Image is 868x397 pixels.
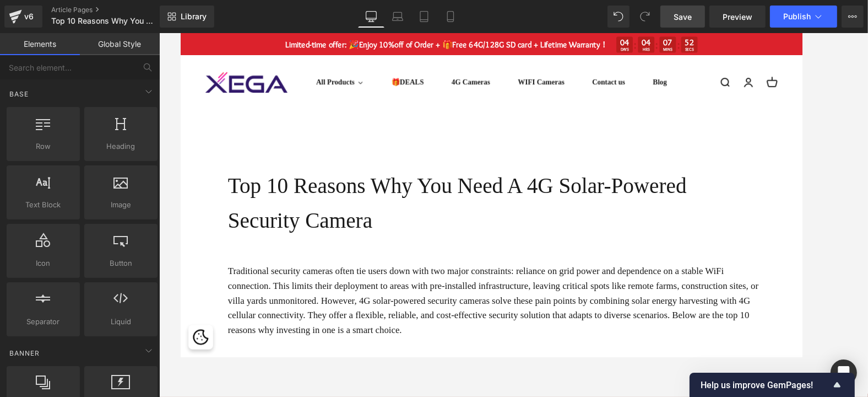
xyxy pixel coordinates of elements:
a: WIFI Cameras [353,47,420,58]
span: Image [88,199,154,211]
button: Cookie policy [12,316,31,336]
button: Publish [770,6,837,28]
span: 4G Cameras [290,47,332,58]
div: Cookie policy [8,313,35,339]
a: New Library [160,6,214,28]
a: Preview [709,6,766,28]
span: Icon [10,257,77,269]
img: Cookie policy [13,318,30,334]
h1: Top 10 Reasons Why You Need A 4G Solar-Powered Security Camera [51,146,622,219]
a: 🎁DEALS [218,47,269,58]
span: 🎁DEALS [226,47,261,58]
span: Top 10 Reasons Why You Need A 4G Solar-Powered Security Camera [51,17,157,25]
span: Banner [8,348,41,358]
span: Library [181,12,207,22]
button: More [842,6,864,28]
a: Contact us [433,47,485,58]
a: Article Pages [51,6,178,14]
span: Base [8,89,30,99]
span: Help us improve GemPages! [701,380,831,390]
span: Button [88,257,154,269]
span: Liquid [88,316,154,328]
a: Laptop [384,6,411,28]
p: Traditional security cameras often tie users down with two major constraints: reliance on grid po... [51,247,622,326]
span: Save [674,11,692,23]
div: Open Intercom Messenger [831,360,857,386]
a: All Products [137,47,204,58]
button: Show survey - Help us improve GemPages! [701,378,844,391]
a: v6 [4,6,42,28]
span: Heading [88,141,154,152]
span: Text Block [10,199,77,211]
a: Global Style [80,33,160,55]
span: Contact us [441,47,476,58]
a: Desktop [358,6,384,28]
span: Row [10,141,77,152]
span: All Products [145,47,187,58]
span: Publish [783,12,811,21]
a: Mobile [437,6,464,28]
span: Separator [10,316,77,328]
span: Blog [506,47,521,58]
a: Tablet [411,6,437,28]
a: Blog [498,47,529,58]
button: Redo [634,6,656,28]
span: WIFI Cameras [361,47,411,58]
a: 4G Cameras [282,47,340,58]
button: Undo [607,6,630,28]
div: v6 [22,9,36,24]
span: Preview [723,11,752,23]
